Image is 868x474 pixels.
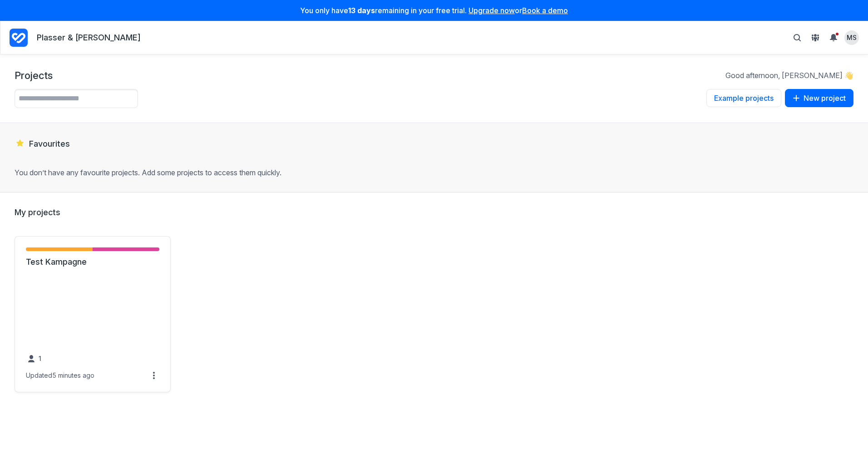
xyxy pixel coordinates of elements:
button: New project [785,89,853,107]
summary: View Notifications [826,30,844,45]
h1: Projects [15,69,53,82]
a: Upgrade now [469,6,515,15]
div: Updated 5 minutes ago [26,371,94,380]
a: Project Dashboard [10,27,28,49]
a: Example projects [706,89,781,108]
a: Book a demo [522,6,568,15]
a: 1 [26,353,43,364]
a: New project [785,89,853,108]
strong: 13 days [348,6,375,15]
h2: Favourites [15,138,853,149]
summary: View profile menu [844,30,859,45]
span: MS [847,33,857,42]
p: You only have remaining in your free trial. or [5,5,863,15]
p: You don’t have any favourite projects. Add some projects to access them quickly. [15,168,853,178]
a: Test Kampagne [26,257,159,267]
button: Toggle search bar [790,30,804,45]
button: Example projects [706,89,781,107]
p: Good afternoon, [PERSON_NAME] 👋 [725,70,853,80]
p: Plasser & [PERSON_NAME] [37,32,141,44]
button: View People & Groups [808,30,823,45]
h2: My projects [15,207,853,218]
